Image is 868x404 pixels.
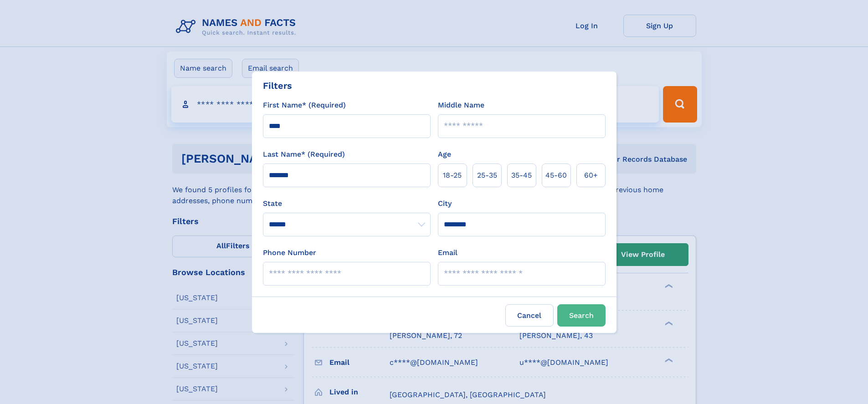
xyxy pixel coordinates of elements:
[505,304,554,327] label: Cancel
[263,247,316,258] label: Phone Number
[584,170,598,181] span: 60+
[263,100,346,111] label: First Name* (Required)
[477,170,497,181] span: 25‑35
[511,170,532,181] span: 35‑45
[438,247,457,258] label: Email
[545,170,567,181] span: 45‑60
[443,170,462,181] span: 18‑25
[438,100,484,111] label: Middle Name
[263,149,345,160] label: Last Name* (Required)
[557,304,606,327] button: Search
[263,198,431,209] label: State
[438,149,451,160] label: Age
[263,79,292,92] div: Filters
[438,198,452,209] label: City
